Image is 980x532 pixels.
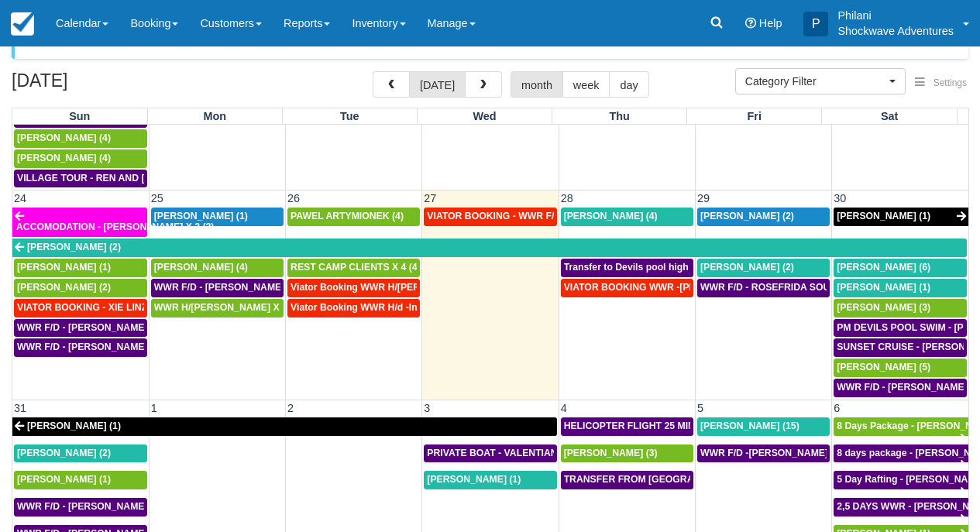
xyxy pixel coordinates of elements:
button: week [562,71,610,98]
div: P [803,12,828,36]
span: [PERSON_NAME] (1) [837,211,930,221]
span: Category Filter [745,74,885,89]
span: REST CAMP CLIENTS X 4 (4) [291,262,421,273]
span: Viator Booking WWR H/d -Inchbald [PERSON_NAME] X 4 (4) [291,302,561,313]
i: Help [745,18,756,29]
a: [PERSON_NAME] (1) [424,471,556,489]
span: VIATOR BOOKING - WWR F/D [PERSON_NAME] X 2 (3) [427,211,674,221]
a: Viator Booking WWR H/d -Inchbald [PERSON_NAME] X 4 (4) [287,299,420,317]
span: 27 [422,192,438,204]
a: ACCOMODATION - [PERSON_NAME] X 2 (2) [12,208,147,237]
a: [PERSON_NAME] (1) [14,471,147,489]
span: VIATOR BOOKING WWR -[PERSON_NAME] X2 (2) [564,282,788,293]
a: VIATOR BOOKING - XIE LINZHEN X4 (4) [14,299,147,317]
span: 6 [832,402,841,414]
span: Mon [203,110,226,122]
span: Wed [473,110,496,122]
span: 25 [150,192,165,204]
a: PM DEVILS POOL SWIM - [PERSON_NAME] X 2 (2) [834,319,967,338]
span: [PERSON_NAME] (2) [27,242,121,252]
a: [PERSON_NAME] (2) [12,239,967,257]
a: [PERSON_NAME] (2) [14,279,147,297]
span: Sun [69,110,90,122]
span: 1 [150,402,159,414]
span: TRANSFER FROM [GEOGRAPHIC_DATA] TO VIC FALLS - [PERSON_NAME] X 1 (1) [564,474,936,485]
a: Transfer to Devils pool high tea- [PERSON_NAME] X4 (4) [561,259,693,277]
span: WWR F/D - ROSEFRIDA SOUER X 2 (2) [700,282,875,293]
a: [PERSON_NAME] (4) [561,208,693,226]
a: [PERSON_NAME] (4) [14,149,147,168]
a: [PERSON_NAME] (1) [834,279,967,297]
span: [PERSON_NAME] (1) [17,474,111,485]
a: [PERSON_NAME] (4) [151,259,284,277]
span: 28 [559,192,575,204]
a: WWR F/D - [PERSON_NAME] (5) [151,279,284,297]
span: 24 [12,192,28,204]
span: Transfer to Devils pool high tea- [PERSON_NAME] X4 (4) [564,262,819,273]
span: 30 [832,192,848,204]
span: [PERSON_NAME] (4) [17,153,111,163]
span: PRIVATE BOAT - VALENTIAN [PERSON_NAME] X 4 (4) [427,448,670,458]
span: [PERSON_NAME] (15) [700,420,799,431]
a: WWR F/D - ROSEFRIDA SOUER X 2 (2) [697,279,830,297]
span: PAWEL ARTYMIONEK (4) [291,211,404,221]
a: [PERSON_NAME] (1) [834,208,968,226]
a: [PERSON_NAME] (1) [12,417,557,436]
a: WWR F/D - [PERSON_NAME] 1 (1) [14,319,147,338]
span: [PERSON_NAME] (3) [837,302,930,313]
button: month [511,71,563,98]
span: 26 [286,192,301,204]
span: [PERSON_NAME] (3) [564,448,658,458]
button: Settings [906,72,976,94]
a: HELICOPTER FLIGHT 25 MINS- [PERSON_NAME] X1 (1) [561,417,693,436]
a: VILLAGE TOUR - REN AND [PERSON_NAME] X4 (4) [14,170,147,188]
a: WWR F/D - [PERSON_NAME] [PERSON_NAME] OHKKA X1 (1) [834,379,967,397]
span: [PERSON_NAME] (1) [154,211,248,221]
a: Viator Booking WWR H/[PERSON_NAME] X 8 (8) [287,279,420,297]
span: VIATOR BOOKING - XIE LINZHEN X4 (4) [17,302,196,313]
a: 8 days package - [PERSON_NAME] X1 (1) [834,444,968,463]
span: HELICOPTER FLIGHT 25 MINS- [PERSON_NAME] X1 (1) [564,420,815,431]
span: 5 [696,402,705,414]
span: ACCOMODATION - [PERSON_NAME] X 2 (2) [16,221,214,232]
span: [PERSON_NAME] (2) [17,282,111,293]
a: 8 Days Package - [PERSON_NAME] (1) [834,417,968,436]
a: REST CAMP CLIENTS X 4 (4) [287,259,420,277]
p: Philani [837,8,954,23]
a: [PERSON_NAME] (1) [151,208,284,226]
img: checkfront-main-nav-mini-logo.png [11,12,34,36]
span: [PERSON_NAME] (4) [17,132,111,143]
a: [PERSON_NAME] (2) [14,444,147,463]
span: WWR F/D - [PERSON_NAME] X 2 (2) [17,342,179,352]
span: VILLAGE TOUR - REN AND [PERSON_NAME] X4 (4) [17,173,249,184]
span: 4 [559,402,569,414]
span: [PERSON_NAME] (4) [564,211,658,221]
span: 2 [286,402,295,414]
a: WWR F/D - [PERSON_NAME] X 2 (2) [14,338,147,357]
a: [PERSON_NAME] (1) [14,259,147,277]
span: Tue [340,110,359,122]
span: Settings [934,77,967,88]
button: [DATE] [409,71,466,98]
a: WWR H/[PERSON_NAME] X 3 (3) [151,299,284,317]
a: VIATOR BOOKING - WWR F/D [PERSON_NAME] X 2 (3) [424,208,556,226]
a: 5 Day Rafting - [PERSON_NAME] X1 (1) [834,471,968,489]
a: WWR F/D -[PERSON_NAME] X 15 (15) [697,444,830,463]
span: WWR F/D - [PERSON_NAME] (5) [154,282,299,293]
a: [PERSON_NAME] (2) [697,208,830,226]
span: Help [759,17,782,29]
span: [PERSON_NAME] (6) [837,262,930,273]
span: Fri [748,110,762,122]
a: PRIVATE BOAT - VALENTIAN [PERSON_NAME] X 4 (4) [424,444,556,463]
span: [PERSON_NAME] (1) [17,262,111,273]
a: [PERSON_NAME] (3) [561,444,693,463]
span: [PERSON_NAME] (1) [427,474,521,485]
a: WWR F/D - [PERSON_NAME] X 2 (2) [14,498,147,517]
span: [PERSON_NAME] (2) [700,262,794,273]
span: Viator Booking WWR H/[PERSON_NAME] X 8 (8) [291,282,508,293]
a: [PERSON_NAME] (15) [697,417,830,436]
span: 31 [12,402,28,414]
a: [PERSON_NAME] (6) [834,259,967,277]
span: [PERSON_NAME] (2) [17,448,111,458]
span: WWR F/D - [PERSON_NAME] X 2 (2) [17,501,179,512]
